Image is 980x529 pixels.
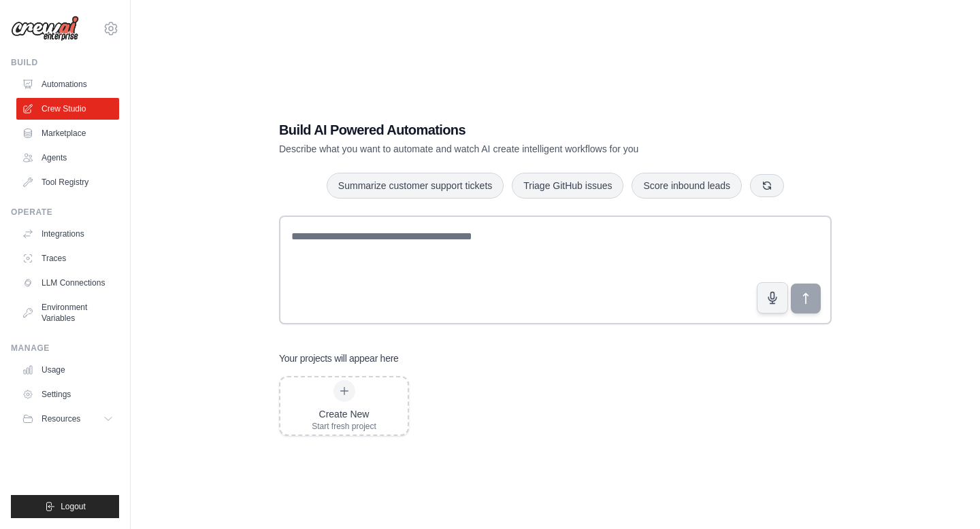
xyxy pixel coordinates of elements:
[11,207,119,218] div: Operate
[16,122,119,144] a: Marketplace
[632,173,742,199] button: Score inbound leads
[279,120,736,139] h1: Build AI Powered Automations
[11,57,119,68] div: Build
[16,248,119,269] a: Traces
[16,272,119,294] a: LLM Connections
[16,383,119,405] a: Settings
[16,171,119,193] a: Tool Registry
[16,73,119,95] a: Automations
[279,142,736,156] p: Describe what you want to automate and watch AI create intelligent workflows for you
[312,421,376,432] div: Start fresh project
[61,501,86,512] span: Logout
[16,223,119,245] a: Integrations
[512,173,623,199] button: Triage GitHub issues
[42,413,80,424] span: Resources
[327,173,504,199] button: Summarize customer support tickets
[11,343,119,354] div: Manage
[279,352,399,365] h3: Your projects will appear here
[11,495,119,518] button: Logout
[750,174,784,197] button: Get new suggestions
[16,359,119,381] a: Usage
[16,98,119,120] a: Crew Studio
[16,408,119,430] button: Resources
[312,407,376,421] div: Create New
[16,296,119,329] a: Environment Variables
[11,16,79,41] img: Logo
[16,147,119,169] a: Agents
[757,282,788,313] button: Click to speak your automation idea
